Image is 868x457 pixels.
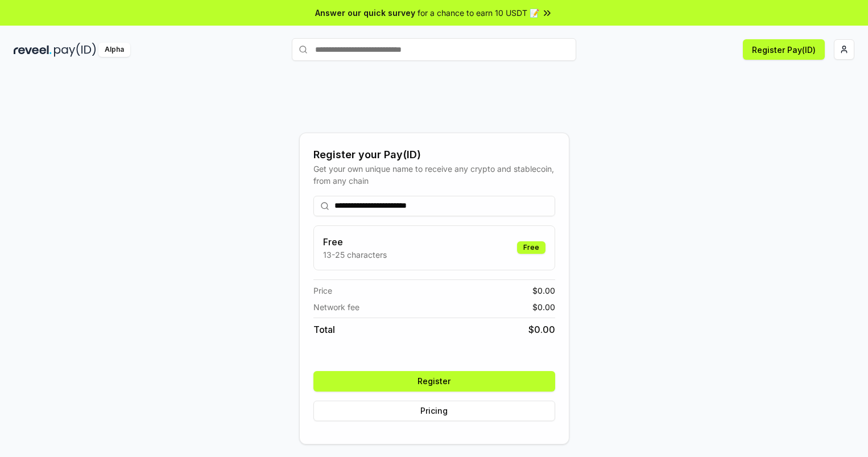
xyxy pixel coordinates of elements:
[313,301,359,313] span: Network fee
[313,163,555,187] div: Get your own unique name to receive any crypto and stablecoin, from any chain
[532,285,555,297] span: $ 0.00
[313,323,335,336] span: Total
[323,249,387,261] p: 13-25 characters
[313,401,555,421] button: Pricing
[517,241,545,254] div: Free
[315,7,415,19] span: Answer our quick survey
[54,43,96,57] img: pay_id
[743,39,825,60] button: Register Pay(ID)
[532,301,555,313] span: $ 0.00
[323,235,387,249] h3: Free
[98,43,130,57] div: Alpha
[313,285,332,297] span: Price
[14,43,52,57] img: reveel_dark
[313,371,555,392] button: Register
[528,323,555,336] span: $ 0.00
[418,7,539,19] span: for a chance to earn 10 USDT 📝
[313,147,555,163] div: Register your Pay(ID)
